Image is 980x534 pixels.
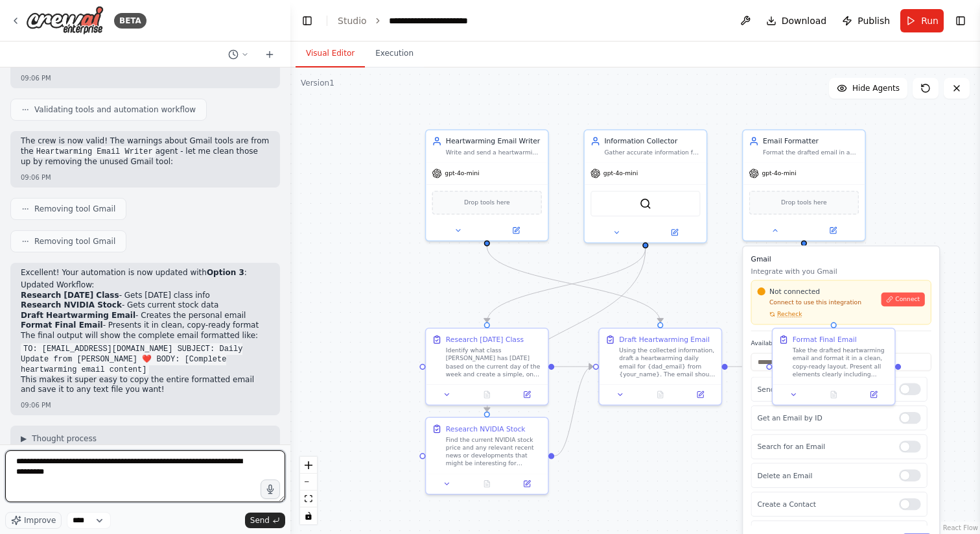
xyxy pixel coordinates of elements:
li: - Gets current stock data [21,300,270,311]
span: gpt-4o-mini [445,169,479,177]
span: Hide Agents [852,83,900,93]
g: Edge from 96904187-7462-43ae-b902-c5b05a4b586f to 89675f83-7730-41c8-bbba-5a459bd39652 [482,247,666,322]
button: Open in side panel [510,478,544,490]
button: No output available [639,389,681,400]
div: Format Final EmailTake the drafted heartwarming email and format it in a clean, copy-ready layout... [772,328,896,406]
span: Improve [24,515,56,526]
span: Run [921,14,939,27]
button: fit view [300,491,317,507]
span: Drop tools here [781,198,827,208]
span: Removing tool Gmail [34,236,115,247]
a: React Flow attribution [943,524,978,531]
button: Click to speak your automation idea [261,479,280,499]
div: Version 1 [301,78,334,88]
div: Heartwarming Email Writer [446,136,542,146]
div: Research [DATE] ClassIdentify what class [PERSON_NAME] has [DATE] based on the current day of the... [425,328,549,406]
button: Connect [881,293,925,306]
button: Open in side panel [510,389,544,400]
span: Validating tools and automation workflow [34,104,196,115]
button: ▶Thought process [21,433,97,444]
p: The final output will show the complete email formatted like: [21,331,270,341]
button: Open in side panel [488,225,544,236]
div: 09:06 PM [21,400,270,410]
nav: breadcrumb [338,14,489,27]
button: Start a new chat [259,47,280,62]
button: Improve [5,512,62,529]
button: Send [245,513,285,528]
button: zoom out [300,474,317,491]
p: Create a Contact [758,499,891,509]
button: Switch to previous chat [223,47,254,62]
span: Drop tools here [464,198,510,208]
h2: Updated Workflow: [21,280,270,291]
code: TO: [EMAIL_ADDRESS][DOMAIN_NAME] SUBJECT: Daily Update from [PERSON_NAME] ❤️ BODY: [Complete hear... [21,343,242,376]
div: Information CollectorGather accurate information for the daily email: identify [DATE] class from ... [583,129,707,243]
div: Research NVIDIA StockFind the current NVIDIA stock price and any relevant recent news or developm... [425,417,549,495]
button: Recheck [758,310,802,318]
strong: Option 3 [207,268,244,277]
div: 09:06 PM [21,173,270,182]
span: Not connected [769,287,820,297]
p: Search for an Email [758,442,891,452]
div: Find the current NVIDIA stock price and any relevant recent news or developments that might be in... [446,436,542,468]
div: Write and send a heartwarming, personal daily email to {dad_name} using the collected information... [446,148,542,156]
g: Edge from 93beb051-69ef-40a1-b4c1-74e9003283d7 to 2dfbc83c-5105-4403-aabd-668f0c3a595b [482,249,651,411]
li: - Gets [DATE] class info [21,291,270,301]
p: The crew is now valid! The warnings about Gmail tools are from the agent - let me clean those up ... [21,136,270,167]
p: Excellent! Your automation is now updated with : [21,268,270,278]
p: Connect to use this integration [758,298,876,306]
g: Edge from 89675f83-7730-41c8-bbba-5a459bd39652 to fbd126a3-8a95-41d3-a15b-d6050871c46f [728,361,767,371]
button: Execution [365,40,424,67]
button: Open in side panel [683,389,717,400]
p: This makes it super easy to copy the entire formatted email and save it to any text file you want! [21,375,270,395]
li: - Creates the personal email [21,311,270,321]
div: Using the collected information, draft a heartwarming daily email for {dad_email} from {your_name... [619,346,715,378]
div: Information Collector [604,136,700,146]
strong: Research [DATE] Class [21,291,119,300]
code: Heartwarming Email Writer [34,146,156,158]
button: Show right sidebar [951,12,970,30]
div: Format the drafted email in a clean, copy-ready format that can be easily saved or copied for man... [763,148,859,156]
p: Integrate with you Gmail [751,266,931,276]
p: Get an Email by ID [758,413,891,422]
button: Visual Editor [296,40,365,67]
span: Download [782,14,827,27]
div: Gather accurate information for the daily email: identify [DATE] class from the embedded weekly s... [604,148,700,156]
span: Recheck [777,310,802,318]
button: Open in side panel [646,226,702,238]
span: ▶ [21,433,27,444]
img: Logo [26,6,104,35]
button: Run [900,9,944,32]
button: No output available [813,389,855,400]
g: Edge from 067b85e8-4b6f-42dd-a2f3-99f9e896925a to 89675f83-7730-41c8-bbba-5a459bd39652 [554,361,593,371]
a: Studio [338,16,367,26]
li: - Presents it in clean, copy-ready format [21,321,270,331]
button: No output available [466,478,508,490]
div: 09:06 PM [21,73,270,83]
span: Connect [895,295,920,303]
button: No output available [466,389,508,400]
button: zoom in [300,457,317,474]
strong: Draft Heartwarming Email [21,311,135,320]
p: Send an Email [758,384,891,394]
button: Download [761,9,832,32]
div: Draft Heartwarming Email [619,335,710,345]
div: Format Final Email [793,335,857,345]
button: Open in side panel [857,389,891,400]
g: Edge from 93beb051-69ef-40a1-b4c1-74e9003283d7 to 067b85e8-4b6f-42dd-a2f3-99f9e896925a [482,249,651,322]
div: Email Formatter [763,136,859,146]
div: Identify what class [PERSON_NAME] has [DATE] based on the current day of the week and create a si... [446,346,542,378]
g: Edge from 2dfbc83c-5105-4403-aabd-668f0c3a595b to 89675f83-7730-41c8-bbba-5a459bd39652 [554,361,593,461]
span: Publish [857,14,890,27]
span: gpt-4o-mini [603,169,638,177]
p: Delete an Email [758,470,891,480]
div: Research NVIDIA Stock [446,424,526,433]
div: Research [DATE] Class [446,335,524,345]
button: toggle interactivity [300,507,317,524]
div: BETA [114,13,146,29]
label: Available Tools [751,339,931,347]
span: gpt-4o-mini [762,169,796,177]
img: SerperDevTool [640,198,651,210]
button: Hide Agents [829,78,907,99]
div: React Flow controls [300,457,317,524]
